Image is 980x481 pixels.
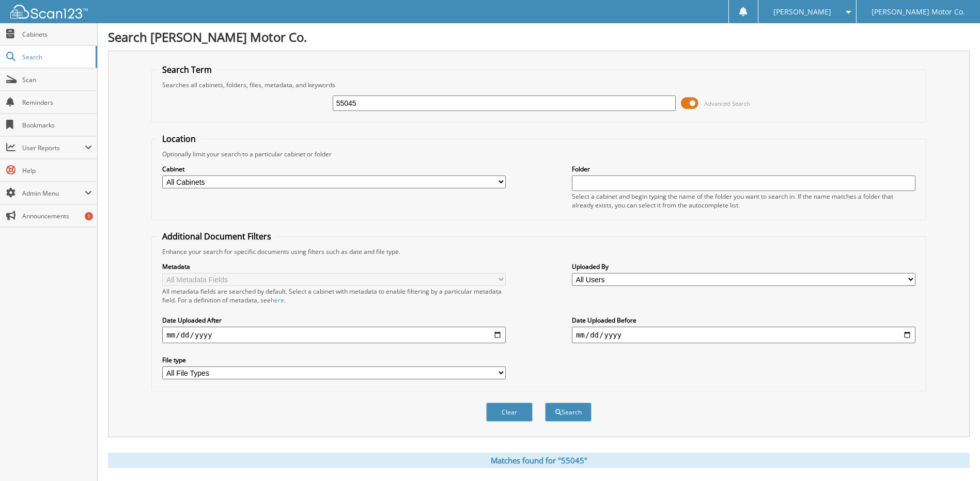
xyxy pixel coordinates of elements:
[271,296,284,304] a: here
[486,403,533,422] button: Clear
[108,28,970,45] h1: Search [PERSON_NAME] Motor Co.
[157,81,920,89] div: Searches all cabinets, folders, files, metadata, and keywords
[162,262,506,271] label: Metadata
[773,9,831,15] span: [PERSON_NAME]
[572,165,915,173] label: Folder
[157,64,217,75] legend: Search Term
[22,121,92,130] span: Bookmarks
[572,262,915,271] label: Uploaded By
[162,165,506,173] label: Cabinet
[162,316,506,325] label: Date Uploaded After
[22,166,92,175] span: Help
[157,231,276,242] legend: Additional Document Filters
[22,53,90,61] span: Search
[10,5,88,19] img: scan123-logo-white.svg
[108,453,970,468] div: Matches found for "55045"
[157,247,920,256] div: Enhance your search for specific documents using filters such as date and file type.
[162,356,506,364] label: File type
[22,212,92,220] span: Announcements
[162,287,506,304] div: All metadata fields are searched by default. Select a cabinet with metadata to enable filtering b...
[157,150,920,158] div: Optionally limit your search to a particular cabinet or folder
[572,316,915,325] label: Date Uploaded Before
[22,75,92,84] span: Scan
[22,30,92,39] span: Cabinets
[22,143,85,152] span: User Reports
[85,212,93,220] div: 1
[162,327,506,343] input: start
[545,403,592,422] button: Search
[157,133,201,145] legend: Location
[704,100,750,107] span: Advanced Search
[572,327,915,343] input: end
[872,9,965,15] span: [PERSON_NAME] Motor Co.
[22,98,92,107] span: Reminders
[22,189,85,198] span: Admin Menu
[572,192,915,210] div: Select a cabinet and begin typing the name of the folder you want to search in. If the name match...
